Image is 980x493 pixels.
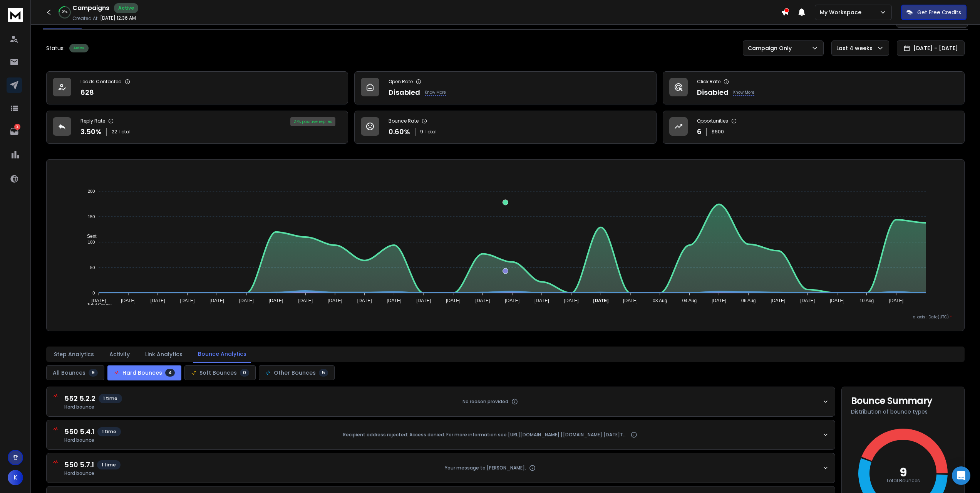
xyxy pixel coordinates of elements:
text: 9 [900,464,907,481]
p: Click Rate [697,79,720,85]
tspan: [DATE] [623,298,638,303]
p: Know More [425,89,446,96]
tspan: [DATE] [564,298,579,303]
a: Bounce Rate0.60%9Total [354,111,656,144]
button: 550 5.7.11 timeHard bounceYour message to [PERSON_NAME]. [47,453,835,483]
tspan: [DATE] [830,298,844,303]
a: Open RateDisabledKnow More [354,71,656,104]
span: Hard Bounces [122,369,162,377]
p: 26 % [62,10,67,15]
span: Hard bounce [64,437,121,443]
span: Other Bounces [274,369,316,377]
tspan: [DATE] [180,298,195,303]
span: No reason provided [462,399,508,405]
p: Bounce Rate [389,118,419,124]
tspan: 03 Aug [653,298,667,303]
p: Status: [46,44,65,52]
tspan: [DATE] [298,298,313,303]
tspan: [DATE] [593,298,608,303]
tspan: 10 Aug [859,298,874,303]
tspan: [DATE] [771,298,786,303]
span: 9 [420,129,423,135]
tspan: [DATE] [534,298,549,303]
p: Created At: [72,15,99,22]
p: Campaign Only [748,44,795,52]
div: Open Intercom Messenger [952,466,970,485]
tspan: [DATE] [151,298,165,303]
span: Total [425,129,437,135]
p: Open Rate [389,79,413,85]
span: Sent [81,234,97,239]
p: Get Free Credits [917,8,961,16]
p: $ 600 [712,129,724,135]
tspan: [DATE] [91,298,106,303]
tspan: [DATE] [387,298,401,303]
tspan: [DATE] [328,298,342,303]
p: Reply Rate [80,118,105,124]
button: K [8,470,23,485]
tspan: [DATE] [476,298,490,303]
button: 552 5.2.21 timeHard bounceNo reason provided [47,387,835,416]
span: 1 time [99,394,122,403]
a: Click RateDisabledKnow More [663,71,965,104]
tspan: 100 [88,240,95,244]
tspan: [DATE] [446,298,461,303]
button: Link Analytics [141,346,187,363]
span: 1 time [97,427,121,436]
p: Disabled [389,87,420,98]
a: Reply Rate3.50%22Total27% positive replies [46,111,348,144]
p: Disabled [697,87,729,98]
span: 5 [319,369,328,377]
tspan: 0 [92,291,95,295]
tspan: 04 Aug [682,298,697,303]
button: Bounce Analytics [193,345,251,363]
span: 550 5.4.1 [64,426,94,437]
span: 0 [240,369,249,377]
span: Hard bounce [64,470,121,476]
span: 552 5.2.2 [64,393,95,404]
tspan: 200 [88,189,95,193]
tspan: [DATE] [505,298,519,303]
p: [DATE] 12:36 AM [100,15,136,21]
tspan: [DATE] [800,298,815,303]
a: Opportunities6$600 [663,111,965,144]
p: 0.60 % [389,126,410,137]
h3: Bounce Summary [851,396,955,406]
tspan: 06 Aug [741,298,756,303]
p: 3.50 % [80,126,102,137]
a: 2 [7,124,22,139]
h1: Campaigns [72,3,109,13]
p: Leads Contacted [80,79,122,85]
p: x-axis : Date(UTC) [59,314,952,320]
tspan: [DATE] [416,298,431,303]
button: Activity [105,346,134,363]
p: My Workspace [820,8,864,16]
text: Total Bounces [886,477,920,484]
p: 6 [697,126,702,137]
p: Know More [733,89,754,96]
img: logo [8,8,23,22]
div: 27 % positive replies [290,117,335,126]
p: Distribution of bounce types [851,408,955,416]
tspan: [DATE] [239,298,254,303]
span: Your message to [PERSON_NAME]. [445,465,526,471]
span: All Bounces [53,369,85,377]
tspan: [DATE] [209,298,224,303]
span: 550 5.7.1 [64,459,94,470]
span: 9 [89,369,98,377]
p: Last 4 weeks [836,44,876,52]
p: 2 [14,124,20,130]
span: 4 [165,369,175,377]
button: [DATE] - [DATE] [897,40,965,56]
tspan: [DATE] [357,298,372,303]
tspan: 50 [90,265,95,270]
span: Hard bounce [64,404,122,410]
a: Leads Contacted628 [46,71,348,104]
span: 1 time [97,460,121,469]
span: Soft Bounces [199,369,237,377]
p: 628 [80,87,94,98]
span: Total Opens [81,302,112,308]
tspan: 150 [88,214,95,219]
